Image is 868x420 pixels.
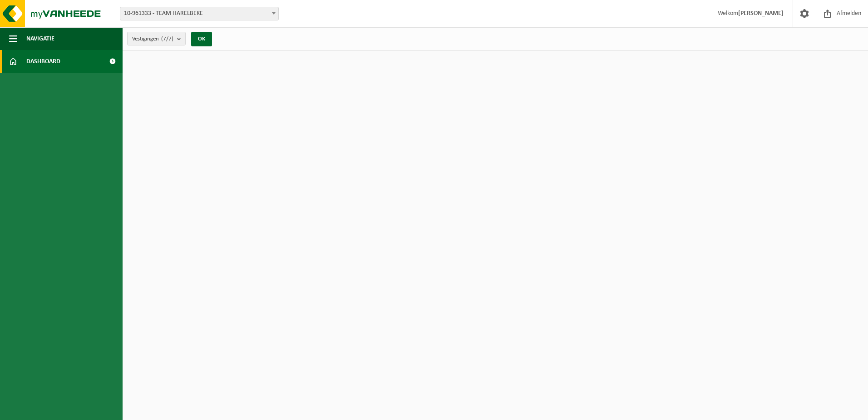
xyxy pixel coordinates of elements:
button: OK [191,32,212,46]
count: (7/7) [161,36,173,42]
button: Vestigingen(7/7) [127,32,186,45]
span: 10-961333 - TEAM HARELBEKE [120,7,279,20]
span: Dashboard [26,50,60,73]
span: Vestigingen [132,32,173,46]
span: Navigatie [26,27,54,50]
span: 10-961333 - TEAM HARELBEKE [120,7,278,20]
strong: [PERSON_NAME] [738,10,784,17]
